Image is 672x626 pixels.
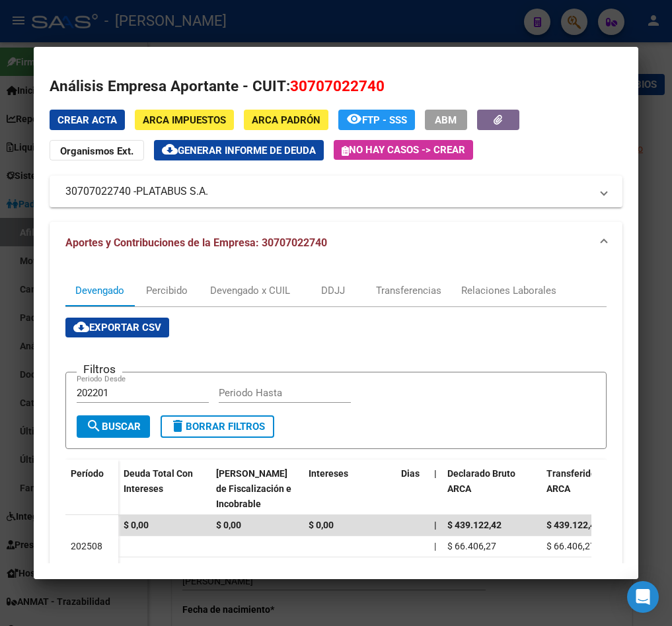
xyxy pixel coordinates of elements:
[627,581,659,613] div: Open Intercom Messenger
[425,110,467,130] button: ABM
[135,110,234,130] button: ARCA Impuestos
[136,184,208,199] span: PLATABUS S.A.
[346,111,362,127] mat-icon: remove_red_eye
[161,415,274,438] button: Borrar Filtros
[124,520,149,530] span: $ 0,00
[244,110,328,130] button: ARCA Padrón
[154,140,324,160] button: Generar informe de deuda
[211,460,303,518] datatable-header-cell: Deuda Bruta Neto de Fiscalización e Incobrable
[65,460,118,515] datatable-header-cell: Período
[546,520,601,530] span: $ 439.122,42
[210,283,290,298] div: Devengado x CUIL
[434,520,437,530] span: |
[303,460,396,518] datatable-header-cell: Intereses
[447,468,515,494] span: Declarado Bruto ARCA
[124,468,193,494] span: Deuda Total Con Intereses
[434,562,436,573] span: |
[216,468,291,509] span: [PERSON_NAME] de Fiscalización e Incobrable
[178,145,316,156] span: Generar informe de deuda
[71,541,102,551] span: 202508
[170,418,186,434] mat-icon: delete
[309,520,334,530] span: $ 0,00
[86,421,141,433] span: Buscar
[442,460,541,518] datatable-header-cell: Declarado Bruto ARCA
[401,468,420,479] span: Dias
[434,468,437,479] span: |
[50,140,144,160] button: Organismos Ext.
[396,460,429,518] datatable-header-cell: Dias
[65,236,327,249] span: Aportes y Contribuciones de la Empresa: 30707022740
[342,144,465,156] span: No hay casos -> Crear
[252,114,320,126] span: ARCA Padrón
[447,562,496,573] span: $ 91.800,00
[546,541,595,551] span: $ 66.406,27
[65,184,591,199] mat-panel-title: 30707022740 -
[73,322,161,333] span: Exportar CSV
[546,468,621,494] span: Transferido Bruto ARCA
[86,418,102,434] mat-icon: search
[50,75,622,98] h2: Análisis Empresa Aportante - CUIT:
[50,222,622,264] mat-expansion-panel-header: Aportes y Contribuciones de la Empresa: 30707022740
[309,468,348,479] span: Intereses
[50,176,622,207] mat-expansion-panel-header: 30707022740 -PLATABUS S.A.
[334,140,473,160] button: No hay casos -> Crear
[290,77,385,94] span: 30707022740
[546,562,595,573] span: $ 91.800,00
[170,421,265,433] span: Borrar Filtros
[71,562,102,573] span: 202507
[71,468,104,479] span: Período
[143,114,226,126] span: ARCA Impuestos
[118,460,211,518] datatable-header-cell: Deuda Total Con Intereses
[376,283,441,298] div: Transferencias
[60,145,133,157] strong: Organismos Ext.
[216,520,241,530] span: $ 0,00
[77,415,150,438] button: Buscar
[338,110,415,130] button: FTP - SSS
[50,110,125,130] button: Crear Acta
[75,283,124,298] div: Devengado
[435,114,457,126] span: ABM
[146,283,188,298] div: Percibido
[162,141,178,157] mat-icon: cloud_download
[429,460,442,518] datatable-header-cell: |
[447,541,496,551] span: $ 66.406,27
[541,460,640,518] datatable-header-cell: Transferido Bruto ARCA
[65,318,169,337] button: Exportar CSV
[73,319,89,335] mat-icon: cloud_download
[321,283,345,298] div: DDJJ
[447,520,502,530] span: $ 439.122,42
[434,541,436,551] span: |
[57,114,117,126] span: Crear Acta
[461,283,556,298] div: Relaciones Laborales
[77,362,122,376] h3: Filtros
[362,114,407,126] span: FTP - SSS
